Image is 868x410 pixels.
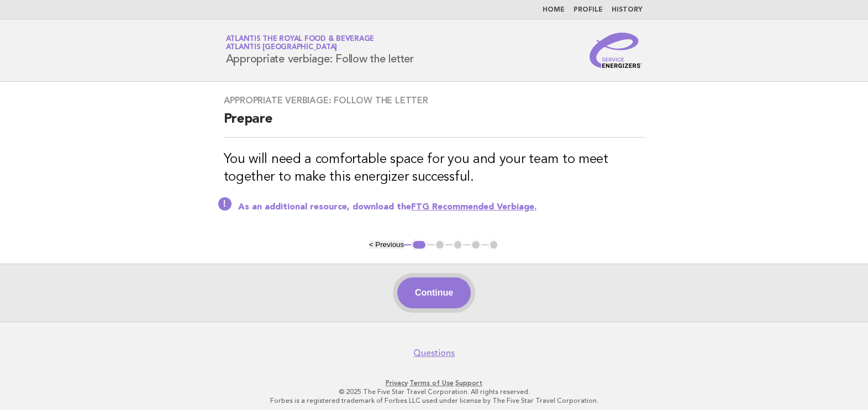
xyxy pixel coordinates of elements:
[590,33,643,68] img: Service Energizers
[543,7,565,13] a: Home
[409,379,454,387] a: Terms of Use
[413,348,455,359] a: Questions
[226,44,338,51] span: Atlantis [GEOGRAPHIC_DATA]
[574,7,603,13] a: Profile
[411,239,427,250] button: 1
[397,277,471,308] button: Continue
[226,36,414,65] h1: Appropriate verbiage: Follow the letter
[96,396,772,405] p: Forbes is a registered trademark of Forbes LLC used under license by The Five Star Travel Corpora...
[224,95,645,106] h3: Appropriate verbiage: Follow the letter
[224,151,645,186] h3: You will need a comfortable space for you and your team to meet together to make this energizer s...
[96,387,772,396] p: © 2025 The Five Star Travel Corporation. All rights reserved.
[238,202,645,213] p: As an additional resource, download the
[612,7,643,13] a: History
[369,240,404,249] button: < Previous
[96,379,772,387] p: · ·
[386,379,408,387] a: Privacy
[455,379,482,387] a: Support
[411,203,536,212] a: FTG Recommended Verbiage.
[226,35,375,51] a: Atlantis the Royal Food & BeverageAtlantis [GEOGRAPHIC_DATA]
[224,111,645,138] h2: Prepare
